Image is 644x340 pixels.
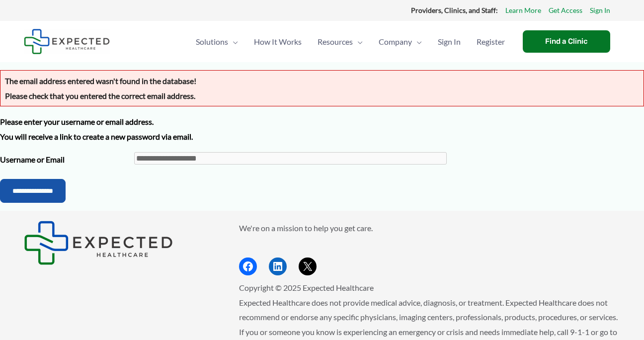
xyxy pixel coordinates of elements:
[24,29,110,54] img: Expected Healthcare Logo - side, dark font, small
[188,24,246,59] a: SolutionsMenu Toggle
[318,24,353,59] span: Resources
[239,221,620,236] p: We're on a mission to help you get care.
[24,221,173,265] img: Expected Healthcare Logo - side, dark font, small
[228,24,238,59] span: Menu Toggle
[549,4,582,17] a: Get Access
[254,24,302,59] span: How It Works
[477,24,505,59] span: Register
[239,283,374,292] span: Copyright © 2025 Expected Healthcare
[371,24,430,59] a: CompanyMenu Toggle
[246,24,310,59] a: How It Works
[523,30,610,53] a: Find a Clinic
[412,24,422,59] span: Menu Toggle
[239,221,620,276] aside: Footer Widget 2
[24,221,214,265] aside: Footer Widget 1
[5,76,196,100] strong: The email address entered wasn't found in the database! Please check that you entered the correct...
[188,24,513,59] nav: Primary Site Navigation
[430,24,469,59] a: Sign In
[310,24,371,59] a: ResourcesMenu Toggle
[590,4,610,17] a: Sign In
[438,24,461,59] span: Sign In
[411,6,498,14] strong: Providers, Clinics, and Staff:
[353,24,363,59] span: Menu Toggle
[505,4,541,17] a: Learn More
[379,24,412,59] span: Company
[196,24,228,59] span: Solutions
[469,24,513,59] a: Register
